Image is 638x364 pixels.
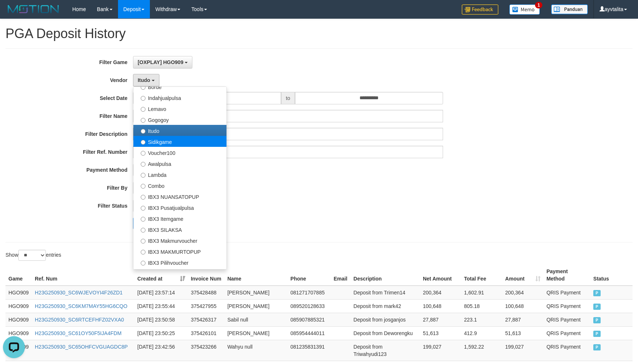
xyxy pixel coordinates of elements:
td: 51,613 [502,326,544,340]
td: QRIS Payment [543,340,590,361]
span: PAID [593,331,601,337]
label: Gogogoy [133,114,226,125]
span: PAID [593,290,601,296]
input: Lemavo [141,107,145,112]
td: 085954444011 [288,326,331,340]
input: IBX3 NUANSATOPUP [141,195,145,200]
input: Sidikgame [141,140,145,145]
th: Net Amount [420,265,461,286]
td: Deposit from Triwahyudi123 [351,340,420,361]
th: Total Fee [461,265,502,286]
td: Sabil null [224,313,287,326]
td: HGO909 [5,299,32,313]
td: 085907885321 [288,313,331,326]
span: PAID [593,317,601,323]
a: H23G250930_SC6KM7MAY55HG6CQO [35,303,128,309]
input: Lambda [141,173,145,178]
td: QRIS Payment [543,326,590,340]
td: [DATE] 23:50:25 [134,326,188,340]
a: H23G250930_SC61OY50F5IJA4FDM [35,330,122,336]
span: Itudo [138,77,150,83]
td: 375423266 [188,340,225,361]
th: Status [590,265,633,286]
td: 1,592.22 [461,340,502,361]
input: Awalpulsa [141,162,145,167]
span: [OXPLAY] HGO909 [138,59,184,65]
td: QRIS Payment [543,299,590,313]
span: PAID [593,344,601,350]
td: 081235831391 [288,340,331,361]
label: Sidikgame [133,136,226,147]
td: [PERSON_NAME] [224,326,287,340]
th: Ref. Num [32,265,134,286]
label: IBX3 SILAKSA [133,224,226,235]
label: IBX3 NUANSATOPUP [133,191,226,202]
span: 1 [535,2,543,8]
button: [OXPLAY] HGO909 [133,56,193,68]
a: H23G250930_SC6WJEVOYI4F26ZD1 [35,290,123,296]
input: Indahjualpulsa [141,96,145,101]
label: IBX3 DINAMYCPRINTING [133,268,226,279]
td: HGO909 [5,313,32,326]
th: Amount: activate to sort column ascending [502,265,544,286]
input: Borde [141,85,145,90]
span: PAID [593,304,601,310]
td: Wahyu null [224,340,287,361]
label: Lambda [133,169,226,180]
th: Created at: activate to sort column ascending [134,265,188,286]
input: IBX3 SILAKSA [141,228,145,233]
input: Combo [141,184,145,189]
label: Lemavo [133,103,226,114]
td: HGO909 [5,286,32,300]
td: [PERSON_NAME] [224,299,287,313]
td: QRIS Payment [543,286,590,300]
a: H23G250930_SC6RTCEFHFZ02VXA0 [35,317,124,323]
td: 375427955 [188,299,225,313]
td: 200,364 [502,286,544,300]
td: [DATE] 23:55:44 [134,299,188,313]
label: Itudo [133,125,226,136]
span: to [281,92,295,104]
td: 412.9 [461,326,502,340]
td: HGO909 [5,326,32,340]
td: [DATE] 23:50:58 [134,313,188,326]
td: QRIS Payment [543,313,590,326]
label: Show entries [5,250,61,261]
img: Feedback.jpg [462,4,498,15]
td: 081271707885 [288,286,331,300]
td: 089520128633 [288,299,331,313]
input: IBX3 Makmurvoucher [141,239,145,244]
th: Phone [288,265,331,286]
input: Voucher100 [141,151,145,156]
button: Itudo [133,74,159,86]
select: Showentries [18,250,46,261]
label: Voucher100 [133,147,226,158]
td: 375428488 [188,286,225,300]
td: 805.18 [461,299,502,313]
button: Open LiveChat chat widget [3,3,25,25]
th: Description [351,265,420,286]
input: Itudo [141,129,145,134]
label: IBX3 Pusatjualpulsa [133,202,226,213]
img: MOTION_logo.png [5,4,61,15]
td: 51,613 [420,326,461,340]
th: Payment Method [543,265,590,286]
td: Deposit from josganjos [351,313,420,326]
td: 223.1 [461,313,502,326]
label: Combo [133,180,226,191]
input: Gogogoy [141,118,145,123]
td: [DATE] 23:42:56 [134,340,188,361]
img: panduan.png [551,4,588,14]
input: IBX3 Pusatjualpulsa [141,206,145,211]
h1: PGA Deposit History [5,26,633,41]
a: H23G250930_SC65OHFCVGUAGDC8P [35,344,128,350]
input: IBX3 Pilihvoucher [141,261,145,265]
td: Deposit from Deworengku [351,326,420,340]
td: 200,364 [420,286,461,300]
td: 375426317 [188,313,225,326]
th: Invoice Num [188,265,225,286]
label: IBX3 Pilihvoucher [133,257,226,268]
td: 100,648 [420,299,461,313]
th: Name [224,265,287,286]
td: 199,027 [502,340,544,361]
